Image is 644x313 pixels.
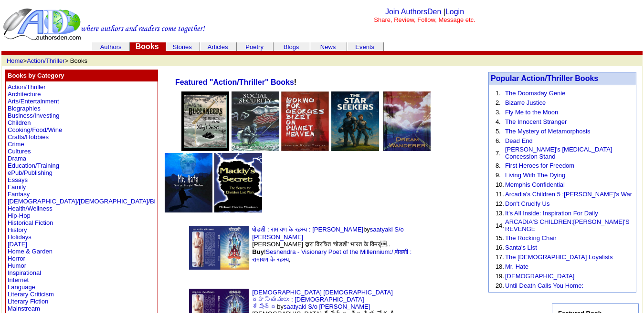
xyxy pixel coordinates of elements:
font: 7. [496,150,501,157]
font: 17. [496,253,504,261]
a: History [8,226,27,233]
font: 8. [496,162,501,169]
a: Popular Action/Thriller Books [491,74,598,82]
a: Home [7,57,23,64]
font: 15. [496,234,504,242]
a: Until Death Calls You Home: [505,282,583,289]
a: Home & Garden [8,248,53,255]
a: [DEMOGRAPHIC_DATA] [505,273,574,280]
a: Literary Criticism [8,291,54,298]
font: 14. [496,222,504,229]
a: [DATE] [8,241,27,248]
a: Drama [8,155,26,162]
a: Poetry [245,43,264,50]
a: Language [8,283,35,291]
a: Memphis Confidential [505,181,565,188]
a: Santa's List [505,244,537,251]
img: 14609.jpg [214,153,262,212]
font: | [443,8,464,16]
a: Literary Fiction [8,298,48,305]
a: Architecture [8,91,41,98]
a: Fantasy [8,191,30,198]
a: Essays [8,176,28,183]
font: 10. [496,181,504,188]
a: षोडशी : रामायण के रहस्य : [PERSON_NAME] [252,226,363,233]
font: 11. [496,191,504,198]
a: Cultures [8,148,31,155]
a: Events [355,43,374,50]
a: Historical Fiction [8,219,53,226]
a: Children [8,119,31,126]
img: 80667.jpg [331,91,379,151]
a: Fly Me to the Moon [505,109,558,116]
a: Health/Wellness [8,205,53,212]
a: Internet [8,276,29,283]
b: Buy [252,248,264,255]
a: Bizarre Justice [505,99,546,106]
font: 12. [496,200,504,207]
a: [DEMOGRAPHIC_DATA]/[DEMOGRAPHIC_DATA]/Bi [8,198,156,205]
a: Authors [100,43,122,50]
font: 9. [496,172,501,179]
a: Dead End [505,137,533,144]
a: Social Security [232,144,279,152]
a: Humor [8,262,26,269]
a: News [320,43,336,50]
font: 19. [496,273,504,280]
a: ARCADIA'S CHILDREN:[PERSON_NAME]'S REVENGE [505,218,630,232]
a: ePub/Publishing [8,169,53,176]
a: Mr. Hate [505,263,528,270]
a: षोडशी : रामायण के रहस्य [252,248,412,263]
a: Mr. Hate [165,206,212,214]
a: Hip-Hop [8,212,31,219]
a: Crafts/Hobbies [8,133,49,141]
a: Dream Wanderer [383,144,431,152]
a: The Doomsday Genie [505,90,565,97]
font: 1. [496,90,501,97]
a: Seshendra - Visionary Poet of the Millennium:/ [266,248,393,255]
a: Holidays [8,233,32,241]
a: Family [8,183,26,191]
font: 3. [496,109,501,116]
a: Action/Thriller [27,57,64,64]
a: Maddy's Secret: The Search For Einstein's Lost Work [214,206,262,214]
a: First Heroes for Freedom [505,162,574,169]
a: Featured "Action/Thriller" Books [175,78,294,86]
img: header_logo2.gif [3,8,205,41]
a: The Buccaneers of St. Frederick Island: Sibby's Secret [181,144,229,152]
a: Looking For Georges Bizet on Planet Heaven [281,144,329,152]
a: Cooking/Food/Wine [8,126,62,133]
a: Living With The Dying [505,172,565,179]
b: ! [175,78,296,86]
b: Books by Category [8,72,64,79]
a: [DEMOGRAPHIC_DATA] [DEMOGRAPHIC_DATA] రహస్యములు : [DEMOGRAPHIC_DATA] శేషేంద్ర [252,289,392,310]
font: 13. [496,210,504,217]
font: 5. [496,128,501,135]
a: Biographies [8,105,41,112]
a: saatyaki S/o [PERSON_NAME] [284,303,370,310]
a: Stories [172,43,191,50]
a: The Rocking Chair [505,234,557,242]
a: Inspirational [8,269,41,276]
a: Education/Training [8,162,59,169]
a: Mainstream [8,305,40,312]
a: Don't Crucify Us [505,200,550,207]
img: 76587.jpg [189,226,249,270]
a: Books [136,42,159,50]
a: It's All Inside: Inspiration For Daily [505,210,598,217]
a: [PERSON_NAME]'s [MEDICAL_DATA] Concession Stand [505,146,612,160]
font: by [PERSON_NAME] द्वारा विरचित ‘षोडशी’ भारत के विमर्.. ! , , [252,226,412,263]
a: Join AuthorsDen [385,8,441,16]
img: shim.gif [427,226,465,283]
